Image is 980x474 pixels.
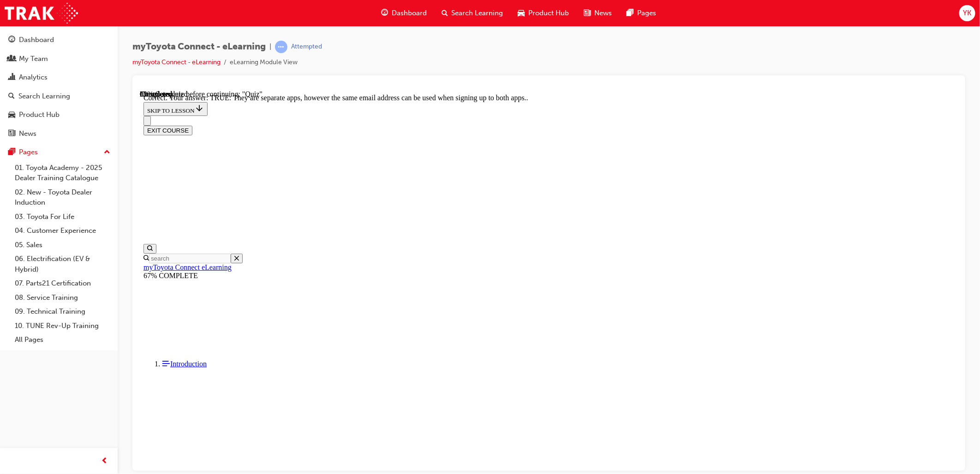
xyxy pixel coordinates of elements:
span: myToyota Connect - eLearning [132,42,266,52]
a: myToyota Connect - eLearning [132,58,221,66]
a: 07. Parts21 Certification [11,276,114,291]
a: 08. Service Training [11,291,114,305]
span: car-icon [8,111,15,119]
span: SKIP TO LESSON [7,17,64,24]
button: YK [959,5,975,21]
div: 67% COMPLETE [4,182,814,190]
div: Analytics [19,72,48,83]
span: search-icon [442,7,448,19]
li: eLearning Module View [230,57,298,68]
button: Open search menu [4,154,17,164]
div: News [19,128,36,139]
span: search-icon [8,92,15,101]
span: News [595,8,612,18]
a: 04. Customer Experience [11,224,114,238]
a: 10. TUNE Rev-Up Training [11,319,114,333]
div: Dashboard [19,35,54,45]
a: 02. New - Toyota Dealer Induction [11,185,114,210]
button: SKIP TO LESSON [4,12,68,26]
span: pages-icon [8,148,15,157]
span: Product Hub [529,8,569,18]
button: DashboardMy TeamAnalyticsSearch LearningProduct HubNews [4,30,114,144]
a: Dashboard [4,31,114,49]
span: YK [963,8,971,18]
a: news-iconNews [577,4,620,23]
div: Correct. Your answer: TRUE: They are separate apps, however the same email address can be used wh... [4,4,814,12]
button: Close search menu [91,164,103,173]
a: All Pages [11,333,114,347]
a: guage-iconDashboard [374,4,434,23]
span: pages-icon [627,7,634,19]
span: car-icon [518,7,525,19]
input: Search [9,164,91,173]
a: 09. Technical Training [11,304,114,319]
div: Product Hub [19,109,60,120]
span: prev-icon [102,456,108,467]
span: chart-icon [8,73,15,82]
a: My Team [4,50,114,67]
a: 06. Electrification (EV & Hybrid) [11,252,114,276]
button: EXIT COURSE [4,36,53,45]
a: Analytics [4,69,114,86]
div: My Team [19,54,48,64]
a: myToyota Connect eLearning [4,173,92,181]
span: news-icon [584,7,591,19]
span: Pages [638,8,657,18]
button: Pages [4,144,114,161]
a: pages-iconPages [620,4,664,23]
div: Attempted [291,43,322,51]
a: News [4,125,114,142]
span: guage-icon [381,7,388,19]
button: Close navigation menu [4,26,11,36]
span: people-icon [8,55,15,63]
span: news-icon [8,130,15,138]
a: Search Learning [4,88,114,105]
a: 01. Toyota Academy - 2025 Dealer Training Catalogue [11,161,114,185]
a: 05. Sales [11,238,114,252]
a: search-iconSearch Learning [434,4,511,23]
span: Dashboard [392,8,427,18]
span: guage-icon [8,36,15,44]
span: | [269,42,271,52]
img: Trak [5,3,78,24]
a: Product Hub [4,106,114,123]
div: Search Learning [18,91,70,102]
div: Pages [19,147,38,158]
span: Search Learning [452,8,503,18]
span: up-icon [104,146,110,158]
span: learningRecordVerb_ATTEMPT-icon [275,41,287,53]
a: car-iconProduct Hub [511,4,577,23]
a: 03. Toyota For Life [11,210,114,224]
